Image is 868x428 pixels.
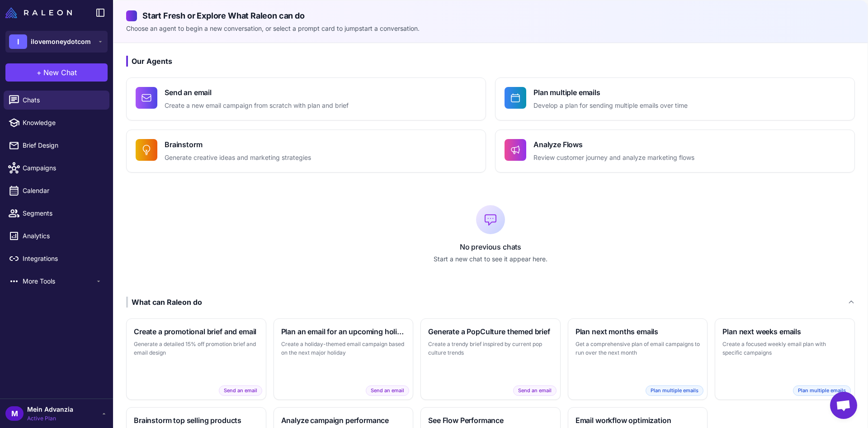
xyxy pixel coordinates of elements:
button: Send an emailCreate a new email campaign from scratch with plan and brief [126,77,486,120]
p: Choose an agent to begin a new conversation, or select a prompt card to jumpstart a conversation. [126,24,855,34]
p: Create a trendy brief inspired by current pop culture trends [428,340,553,357]
p: Generate a detailed 15% off promotion brief and email design [134,340,259,357]
span: + [37,67,42,78]
p: Get a comprehensive plan of email campaigns to run over the next month [576,340,700,357]
span: Plan multiple emails [793,385,851,396]
span: Chats [23,95,102,105]
p: Start a new chat to see it appear here. [126,254,855,264]
span: Send an email [219,385,262,396]
a: Segments [4,204,109,223]
p: No previous chats [126,241,855,252]
h4: Analyze Flows [533,139,694,150]
button: Plan next weeks emailsCreate a focused weekly email plan with specific campaignsPlan multiple emails [715,318,855,400]
h3: Analyze campaign performance [281,415,406,426]
p: Create a new email campaign from scratch with plan and brief [165,101,349,111]
button: Create a promotional brief and emailGenerate a detailed 15% off promotion brief and email designS... [126,318,266,400]
h3: Plan an email for an upcoming holiday [281,326,406,337]
div: Open chat [830,392,857,419]
button: Analyze FlowsReview customer journey and analyze marketing flows [495,130,855,173]
button: Plan an email for an upcoming holidayCreate a holiday-themed email campaign based on the next maj... [274,318,414,400]
button: Iilovemoneydotcom [5,31,108,53]
button: BrainstormGenerate creative ideas and marketing strategies [126,130,486,173]
a: Knowledge [4,113,109,132]
button: Plan next months emailsGet a comprehensive plan of email campaigns to run over the next monthPlan... [568,318,708,400]
h3: Brainstorm top selling products [134,415,259,426]
h3: Plan next months emails [576,326,700,337]
a: Calendar [4,181,109,200]
h4: Brainstorm [165,139,311,150]
p: Review customer journey and analyze marketing flows [533,153,694,163]
span: Knowledge [23,118,102,128]
span: Campaigns [23,163,102,173]
span: Mein Advanzia [27,404,73,414]
span: Plan multiple emails [646,385,703,396]
h3: Generate a PopCulture themed brief [428,326,553,337]
span: Analytics [23,231,102,241]
h3: Create a promotional brief and email [134,326,259,337]
a: Chats [4,91,109,110]
div: What can Raleon do [126,297,202,308]
h2: Start Fresh or Explore What Raleon can do [126,10,855,22]
a: Analytics [4,226,109,245]
img: Raleon Logo [5,7,72,18]
span: Active Plan [27,414,73,423]
div: I [9,34,27,49]
h3: Plan next weeks emails [722,326,847,337]
h3: See Flow Performance [428,415,553,426]
h3: Our Agents [126,56,855,67]
span: Brief Design [23,140,102,150]
h4: Plan multiple emails [533,87,688,98]
span: Segments [23,208,102,218]
span: Send an email [366,385,409,396]
p: Develop a plan for sending multiple emails over time [533,101,688,111]
h4: Send an email [165,87,349,98]
button: +New Chat [5,63,108,82]
span: More Tools [23,276,95,286]
button: Plan multiple emailsDevelop a plan for sending multiple emails over time [495,77,855,120]
p: Create a holiday-themed email campaign based on the next major holiday [281,340,406,357]
p: Generate creative ideas and marketing strategies [165,153,311,163]
a: Raleon Logo [5,7,75,18]
button: Generate a PopCulture themed briefCreate a trendy brief inspired by current pop culture trendsSen... [420,318,561,400]
span: Integrations [23,254,102,264]
p: Create a focused weekly email plan with specific campaigns [722,340,847,357]
span: New Chat [43,67,77,78]
a: Integrations [4,249,109,268]
span: ilovemoneydotcom [31,37,91,47]
div: M [5,406,24,421]
a: Brief Design [4,136,109,155]
span: Send an email [513,385,557,396]
span: Calendar [23,186,102,196]
a: Campaigns [4,159,109,178]
h3: Email workflow optimization [576,415,700,426]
